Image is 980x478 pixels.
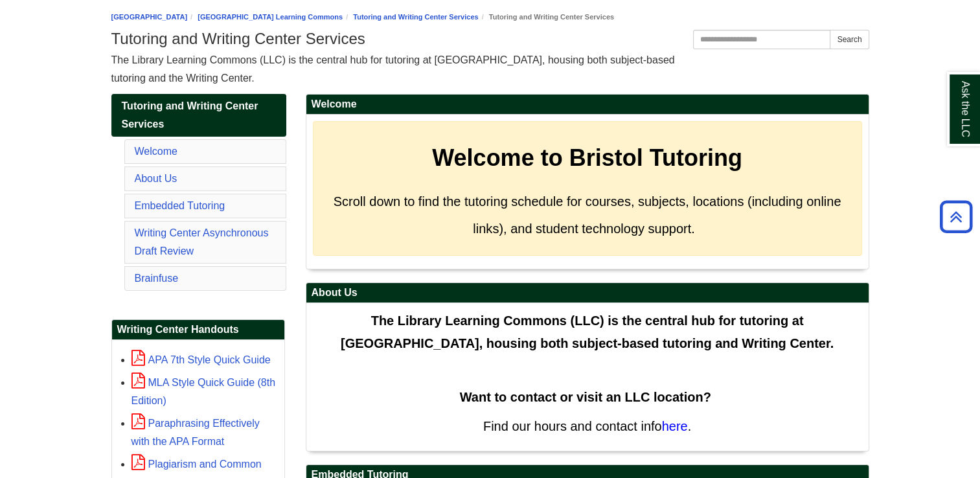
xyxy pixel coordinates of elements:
[688,419,692,433] span: .
[111,11,869,23] nav: breadcrumb
[111,94,286,137] a: Tutoring and Writing Center Services
[935,208,977,225] a: Back to Top
[483,419,662,433] span: Find our hours and contact info
[135,227,269,256] a: Writing Center Asynchronous Draft Review
[341,313,834,350] span: The Library Learning Commons (LLC) is the central hub for tutoring at [GEOGRAPHIC_DATA], housing ...
[111,30,869,48] h1: Tutoring and Writing Center Services
[306,95,869,115] h2: Welcome
[830,30,869,49] button: Search
[112,320,284,340] h2: Writing Center Handouts
[198,13,343,21] a: [GEOGRAPHIC_DATA] Learning Commons
[131,418,260,447] a: Paraphrasing Effectively with the APA Format
[479,11,614,23] li: Tutoring and Writing Center Services
[122,100,258,130] span: Tutoring and Writing Center Services
[460,390,711,404] strong: Want to contact or visit an LLC location?
[111,13,188,21] a: [GEOGRAPHIC_DATA]
[334,194,841,236] span: Scroll down to find the tutoring schedule for courses, subjects, locations (including online link...
[135,173,177,184] a: About Us
[135,146,177,157] a: Welcome
[662,419,688,433] a: here
[432,144,742,171] strong: Welcome to Bristol Tutoring
[131,354,271,365] a: APA 7th Style Quick Guide
[306,283,869,303] h2: About Us
[111,54,675,84] span: The Library Learning Commons (LLC) is the central hub for tutoring at [GEOGRAPHIC_DATA], housing ...
[131,377,276,406] a: MLA Style Quick Guide (8th Edition)
[135,273,179,284] a: Brainfuse
[353,13,478,21] a: Tutoring and Writing Center Services
[135,200,225,211] a: Embedded Tutoring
